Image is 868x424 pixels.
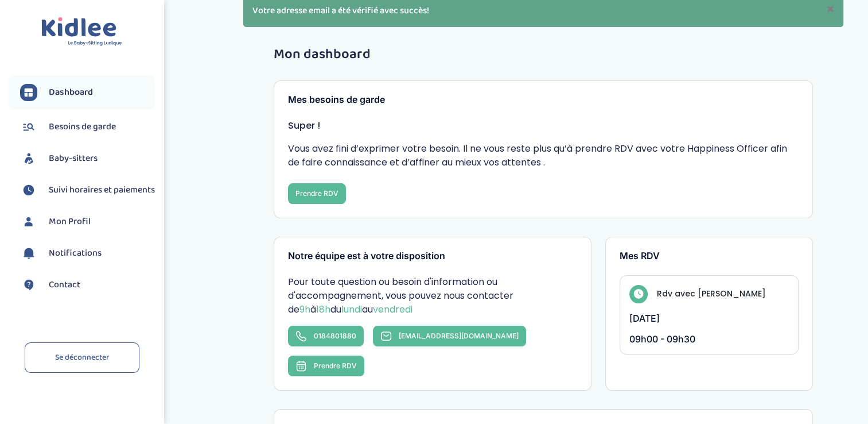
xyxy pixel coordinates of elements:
a: Contact [20,276,155,294]
img: suivihoraire.svg [20,182,37,199]
p: Pour toute question ou besoin d'information ou d'accompagnement, vous pouvez nous contacter de à ... [288,275,577,317]
span: 9h [299,303,310,316]
h4: Rdv avec [PERSON_NAME] [657,288,766,300]
span: [EMAIL_ADDRESS][DOMAIN_NAME] [399,332,519,340]
span: Dashboard [49,86,93,99]
a: [EMAIL_ADDRESS][DOMAIN_NAME] [373,326,526,346]
img: dashboard.svg [20,84,37,101]
p: Super ! [288,119,799,133]
p: Vous avez fini d’exprimer votre besoin. Il ne vous reste plus qu’à prendre RDV avec votre Happine... [288,142,799,169]
span: Suivi horaires et paiements [49,183,155,197]
span: vendredi [373,303,412,316]
a: Notifications [20,245,155,262]
a: Besoins de garde [20,118,155,136]
span: Besoins de garde [49,120,116,134]
span: Contact [49,278,80,292]
img: babysitters.svg [20,150,37,167]
button: Prendre RDV [288,356,364,376]
span: lundi [341,303,362,316]
span: Notifications [49,246,102,260]
img: logo.svg [41,17,122,47]
a: Se déconnecter [25,342,139,373]
h3: Mes RDV [620,251,799,261]
h3: Mes besoins de garde [288,95,799,105]
p: 09h00 - 09h30 [629,333,789,345]
span: 18h [316,303,330,316]
img: profil.svg [20,213,37,230]
img: besoin.svg [20,118,37,136]
img: notification.svg [20,245,37,262]
img: contact.svg [20,276,37,294]
a: Dashboard [20,84,155,101]
a: Suivi horaires et paiements [20,182,155,199]
span: Prendre RDV [314,361,357,370]
p: [DATE] [629,313,789,324]
h1: Mon dashboard [274,47,813,62]
span: Baby-sitters [49,152,98,165]
h3: Notre équipe est à votre disposition [288,251,577,261]
span: Mon Profil [49,215,91,229]
a: 0184801880 [288,326,364,346]
a: Baby-sitters [20,150,155,167]
a: Mon Profil [20,213,155,230]
span: 0184801880 [314,332,356,340]
button: Prendre RDV [288,183,346,204]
